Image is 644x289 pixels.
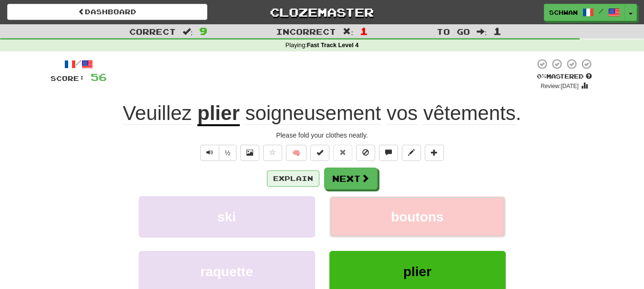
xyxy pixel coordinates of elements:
div: / [51,58,107,70]
span: schwan [549,8,578,17]
button: ½ [219,145,237,161]
span: vos [387,102,418,125]
span: boutons [391,209,443,224]
div: Please fold your clothes neatly. [51,130,594,140]
button: Add to collection (alt+a) [425,145,444,161]
span: vêtements [423,102,516,125]
span: 1 [360,25,368,37]
span: 9 [199,25,207,37]
div: Text-to-speech controls [198,145,237,161]
span: Veuillez [123,102,192,125]
button: Reset to 0% Mastered (alt+r) [333,145,352,161]
span: 56 [91,71,107,83]
a: schwan / [544,4,625,21]
span: 0 % [537,72,546,80]
button: Next [324,168,378,189]
small: Review: [DATE] [541,83,579,90]
strong: Fast Track Level 4 [307,42,359,49]
span: soigneusement [245,102,381,125]
span: . [240,102,521,125]
button: Explain [267,170,319,187]
span: To go [437,27,470,36]
span: raquette [200,264,253,279]
span: 1 [493,25,501,37]
a: Dashboard [7,4,207,20]
span: : [343,28,353,36]
button: boutons [329,196,506,238]
button: Discuss sentence (alt+u) [379,145,398,161]
button: Ignore sentence (alt+i) [356,145,375,161]
a: Clozemaster [222,4,422,20]
span: plier [403,264,431,279]
u: plier [197,102,240,126]
span: Score: [51,74,85,82]
button: 🧠 [286,145,307,161]
span: : [183,28,193,36]
span: : [477,28,487,36]
span: ski [217,209,236,224]
button: Set this sentence to 100% Mastered (alt+m) [310,145,329,161]
button: Edit sentence (alt+d) [402,145,421,161]
button: Favorite sentence (alt+f) [263,145,282,161]
button: Show image (alt+x) [240,145,259,161]
button: Play sentence audio (ctl+space) [200,145,219,161]
button: ski [139,196,315,238]
span: Correct [129,27,176,36]
div: Mastered [535,72,594,81]
span: Incorrect [276,27,336,36]
span: / [599,8,603,14]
